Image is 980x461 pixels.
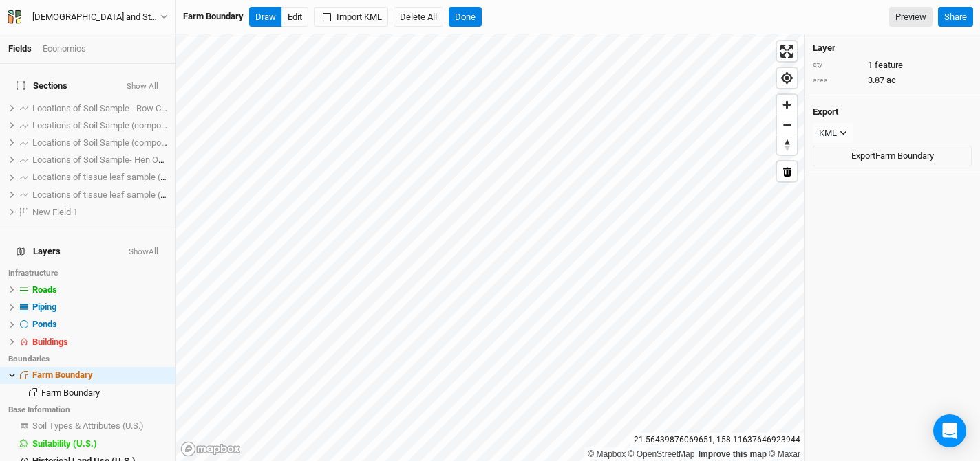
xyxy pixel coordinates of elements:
[699,449,767,459] a: Improve this map
[777,115,797,135] span: Zoom out
[314,7,388,27] button: Import KML
[32,284,57,295] span: Roads
[43,43,86,55] div: Economics
[183,10,244,23] div: Farm Boundary
[813,60,861,70] div: qty
[32,137,275,148] span: Locations of Soil Sample (composite)- [GEOGRAPHIC_DATA] 1
[32,120,167,131] div: Locations of Soil Sample (composite) - Mango Row 2
[777,161,797,181] button: Delete
[41,387,167,398] div: Farm Boundary
[875,59,903,71] span: feature
[628,449,695,459] a: OpenStreetMap
[32,190,263,200] span: Locations of tissue leaf sample (composite)- Mango Row 2
[813,74,972,87] div: 3.87
[588,449,626,459] a: Mapbox
[32,190,167,201] div: Locations of tissue leaf sample (composite)- Mango Row 2
[769,449,800,459] a: Maxar
[32,172,263,182] span: Locations of tissue leaf sample (composite) -Mango Row 1
[32,337,68,347] span: Buildings
[32,155,167,166] div: Locations of Soil Sample- Hen Operation
[32,10,160,24] div: [DEMOGRAPHIC_DATA] and Steph
[32,370,167,381] div: Farm Boundary
[777,95,797,115] button: Zoom in
[938,7,973,27] button: Share
[777,135,797,155] span: Reset bearing to north
[889,7,933,27] a: Preview
[8,43,32,54] a: Fields
[32,120,277,131] span: Locations of Soil Sample (composite) - [GEOGRAPHIC_DATA] 2
[813,59,972,71] div: 1
[32,137,167,148] div: Locations of Soil Sample (composite)- Mango Row 1
[813,76,861,86] div: area
[32,420,167,431] div: Soil Types & Attributes (U.S.)
[32,319,167,330] div: Ponds
[32,172,167,183] div: Locations of tissue leaf sample (composite) -Mango Row 1
[17,246,61,257] span: Layers
[32,207,78,217] span: New Field 1
[32,302,56,312] span: Piping
[777,68,797,88] button: Find my location
[281,7,308,27] button: Edit
[126,82,159,91] button: Show All
[41,387,100,398] span: Farm Boundary
[32,319,57,329] span: Ponds
[813,123,853,144] button: KML
[394,7,443,27] button: Delete All
[249,7,282,27] button: Draw
[886,74,896,87] span: ac
[32,337,167,348] div: Buildings
[32,103,167,114] div: Locations of Soil Sample - Row Crop Field
[7,10,169,25] button: [DEMOGRAPHIC_DATA] and Steph
[176,34,804,461] canvas: Map
[32,284,167,295] div: Roads
[777,41,797,61] button: Enter fullscreen
[180,441,241,457] a: Mapbox logo
[777,135,797,155] button: Reset bearing to north
[32,155,190,165] span: Locations of Soil Sample- Hen Operation
[32,420,144,431] span: Soil Types & Attributes (U.S.)
[449,7,482,27] button: Done
[32,438,97,449] span: Suitability (U.S.)
[32,438,167,449] div: Suitability (U.S.)
[32,103,194,113] span: Locations of Soil Sample - Row Crop Field
[32,302,167,313] div: Piping
[128,247,159,257] button: ShowAll
[813,43,972,54] h4: Layer
[933,414,966,447] div: Open Intercom Messenger
[32,370,93,380] span: Farm Boundary
[630,433,804,447] div: 21.56439876069651 , -158.11637646923944
[813,106,972,117] h4: Export
[32,207,167,218] div: New Field 1
[32,10,160,24] div: Christian and Steph
[17,80,67,91] span: Sections
[813,146,972,166] button: ExportFarm Boundary
[777,115,797,135] button: Zoom out
[819,126,837,140] div: KML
